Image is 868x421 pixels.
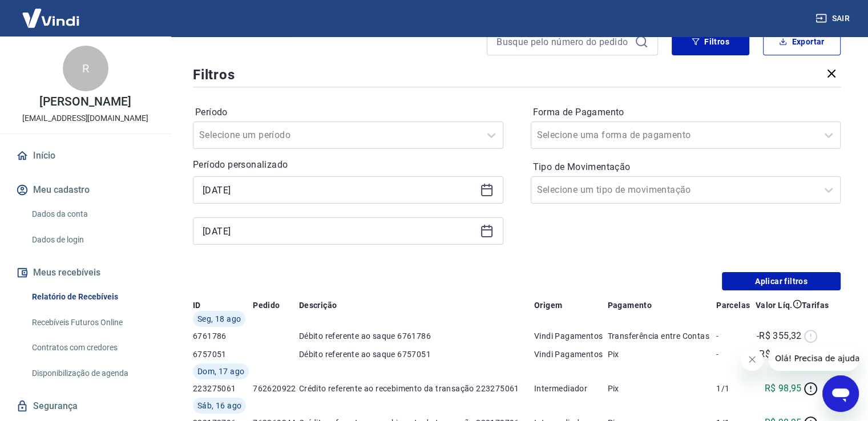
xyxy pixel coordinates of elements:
p: Crédito referente ao recebimento da transação 223275061 [299,383,534,394]
p: Valor Líq. [756,299,793,311]
input: Data inicial [203,181,475,199]
p: Período personalizado [193,158,503,172]
a: Relatório de Recebíveis [27,285,157,309]
img: Vindi [14,1,88,35]
span: Dom, 17 ago [197,366,244,377]
button: Sair [813,8,854,29]
p: 762620922 [253,383,299,394]
p: [PERSON_NAME] [39,96,131,108]
iframe: Botão para abrir a janela de mensagens [822,375,859,412]
p: Intermediador [534,383,608,394]
label: Forma de Pagamento [533,106,839,119]
label: Tipo de Movimentação [533,160,839,174]
button: Exportar [763,28,841,55]
a: Segurança [14,394,157,419]
p: R$ 98,95 [764,382,801,395]
input: Data final [203,222,475,240]
p: Vindi Pagamentos [534,349,608,360]
p: 1/1 [716,383,752,394]
p: 6761786 [193,330,253,342]
p: [EMAIL_ADDRESS][DOMAIN_NAME] [22,112,148,124]
p: Pix [607,349,716,360]
h5: Filtros [193,66,235,84]
span: Seg, 18 ago [197,313,241,325]
a: Dados da conta [27,203,157,226]
p: ID [193,299,201,311]
button: Meus recebíveis [14,260,157,285]
div: R [63,46,108,91]
a: Contratos com credores [27,336,157,359]
p: Débito referente ao saque 6761786 [299,330,534,342]
p: Débito referente ao saque 6757051 [299,349,534,360]
p: - [716,349,752,360]
p: Parcelas [716,299,750,311]
a: Dados de login [27,228,157,252]
p: Origem [534,299,562,311]
span: Sáb, 16 ago [197,400,241,411]
p: Pedido [253,299,280,311]
label: Período [195,106,501,119]
p: 6757051 [193,349,253,360]
p: Pagamento [607,299,652,311]
p: Tarifas [802,299,829,311]
span: Olá! Precisa de ajuda? [7,8,96,17]
p: Pix [607,383,716,394]
iframe: Mensagem da empresa [768,346,859,371]
p: - [716,330,752,342]
p: Vindi Pagamentos [534,330,608,342]
p: 223275061 [193,383,253,394]
a: Início [14,143,157,168]
button: Aplicar filtros [722,272,841,290]
p: Descrição [299,299,337,311]
input: Busque pelo número do pedido [496,33,630,50]
iframe: Fechar mensagem [741,348,764,371]
a: Disponibilização de agenda [27,362,157,385]
a: Recebíveis Futuros Online [27,311,157,334]
p: Transferência entre Contas [607,330,716,342]
button: Filtros [672,28,749,55]
p: -R$ 355,32 [757,329,802,343]
button: Meu cadastro [14,177,157,203]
